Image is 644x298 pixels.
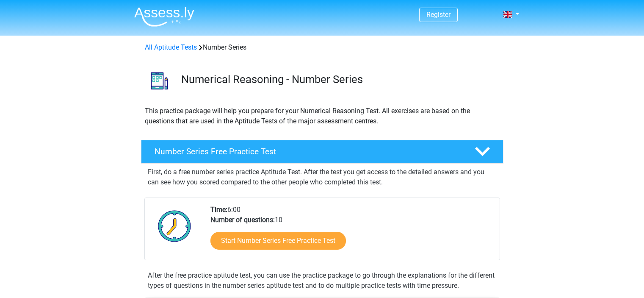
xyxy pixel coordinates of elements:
[210,206,227,214] b: Time:
[204,205,499,260] div: 6:00 10
[144,270,500,291] div: After the free practice aptitude test, you can use the practice package to go through the explana...
[138,140,507,164] a: Number Series Free Practice Test
[210,232,346,250] a: Start Number Series Free Practice Test
[426,11,451,19] a: Register
[141,42,503,53] div: Number Series
[141,63,177,99] img: number series
[210,216,275,224] b: Number of questions:
[145,43,197,51] a: All Aptitude Tests
[181,73,497,86] h3: Numerical Reasoning - Number Series
[155,147,461,156] h4: Number Series Free Practice Test
[145,106,500,126] p: This practice package will help you prepare for your Numerical Reasoning Test. All exercises are ...
[153,205,196,247] img: Clock
[148,167,497,187] p: First, do a free number series practice Aptitude Test. After the test you get access to the detai...
[134,7,194,27] img: Assessly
